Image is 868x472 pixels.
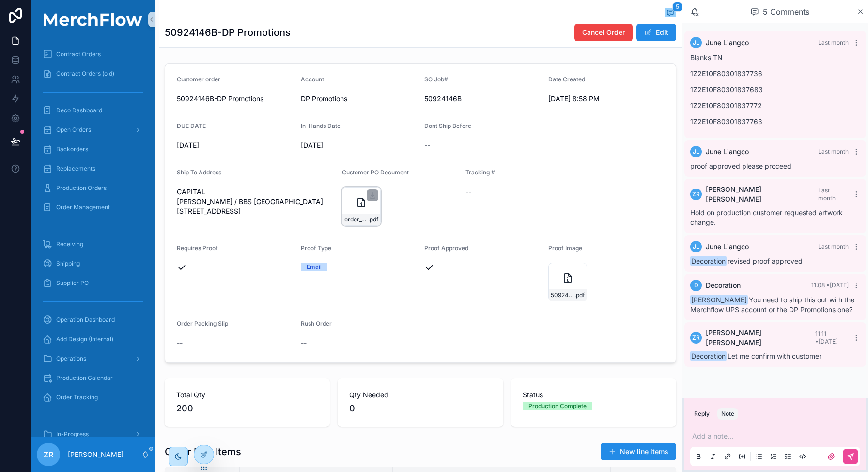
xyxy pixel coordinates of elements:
span: Total Qty [176,390,318,400]
span: Decoration [690,351,727,361]
span: June Liangco [706,242,749,252]
span: [PERSON_NAME] [PERSON_NAME] [706,328,815,347]
span: [DATE] 8:58 PM [548,94,665,104]
span: [DATE] [177,141,293,150]
span: ZR [692,334,700,342]
a: Operation Dashboard [37,311,149,329]
span: Production Orders [56,184,107,192]
p: Blanks TN [690,52,860,63]
span: Qty Needed [349,390,491,400]
span: Decoration [706,281,741,290]
span: CAPITAL [PERSON_NAME] / BBS [GEOGRAPHIC_DATA] [STREET_ADDRESS] [177,187,334,216]
span: -- [465,187,471,197]
span: Order Packing Slip [177,320,228,327]
span: Cancel Order [582,28,625,37]
span: order_50924146B_po [344,216,368,223]
span: Operations [56,355,86,362]
span: 5 Comments [763,6,809,17]
span: D [694,282,698,289]
button: Note [717,408,738,420]
a: Deco Dashboard [37,102,149,119]
a: Production Calendar [37,369,149,387]
span: 50924146B-DP Promotions [177,94,293,104]
span: You need to ship this out with the Merchflow UPS account or the DP Promotions one? [690,296,854,314]
button: New line items [601,443,676,460]
span: Status [523,390,665,400]
div: Email [307,263,322,271]
span: ZR [692,190,700,198]
span: Hold on production customer requested artwork change. [690,208,843,226]
span: Deco Dashboard [56,107,102,114]
span: Last month [818,243,849,250]
span: Order Management [56,204,110,211]
span: .pdf [368,216,378,223]
div: Note [721,410,734,418]
span: proof approved please proceed [690,162,791,170]
span: [PERSON_NAME] [PERSON_NAME] [706,185,818,204]
span: Account [301,76,324,83]
span: Contract Orders [56,50,101,58]
h1: Order Line Items [165,445,241,458]
span: Backorders [56,145,88,153]
span: Date Created [548,76,585,83]
span: Tracking # [465,169,495,176]
span: 5 [672,2,682,12]
span: revised proof approved [690,257,803,265]
p: 1Z2E10F80301837683 [690,84,860,94]
span: Ship To Address [177,169,221,176]
span: 50924146B [424,94,541,104]
span: JL [693,148,699,156]
span: JL [693,243,699,251]
span: 11:08 • [DATE] [811,282,849,289]
span: Shipping [56,260,80,267]
a: Shipping [37,255,149,272]
span: .pdf [574,291,585,299]
span: Supplier PO [56,279,89,287]
button: Edit [636,24,676,41]
button: Cancel Order [574,24,633,41]
span: In-Hands Date [301,122,341,129]
span: Production Calendar [56,374,113,382]
span: Requires Proof [177,244,218,252]
span: 50924146B-Virtual-Proof-v2 [551,291,574,299]
img: App logo [37,13,149,26]
span: Operation Dashboard [56,316,115,324]
span: Add Design (Internal) [56,335,113,343]
span: 0 [349,402,491,415]
span: Last month [818,148,849,155]
span: June Liangco [706,38,749,47]
span: 11:11 • [DATE] [815,330,837,345]
span: -- [424,141,430,150]
span: JL [693,39,699,47]
span: Contract Orders (old) [56,70,114,78]
span: Open Orders [56,126,91,134]
span: Last month [818,187,836,202]
p: [PERSON_NAME] [68,450,124,459]
span: Proof Approved [424,244,468,252]
div: Production Complete [528,402,587,410]
a: Order Tracking [37,389,149,406]
a: Production Orders [37,179,149,197]
span: Order Tracking [56,393,98,401]
div: scrollable content [31,39,155,437]
p: 1Z2E10F80301837772 [690,100,860,110]
span: Replacements [56,165,95,173]
span: ZR [44,449,53,460]
span: Last month [818,39,849,46]
a: Add Design (Internal) [37,330,149,348]
span: -- [301,338,307,348]
a: In-Progress [37,425,149,443]
span: Rush Order [301,320,332,327]
span: June Liangco [706,147,749,157]
button: Reply [690,408,713,420]
a: Contract Orders [37,46,149,63]
span: Decoration [690,256,727,266]
span: 200 [176,402,318,415]
a: Receiving [37,236,149,253]
button: 5 [665,8,676,19]
span: Customer PO Document [342,169,409,176]
p: 1Z2E10F80301837736 [690,68,860,79]
span: Receiving [56,240,83,248]
span: Let me confirm with customer [690,352,821,360]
